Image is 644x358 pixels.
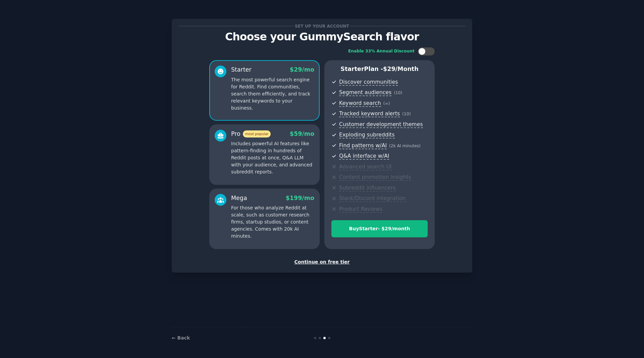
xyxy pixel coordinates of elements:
[339,153,389,160] span: Q&A interface w/AI
[402,112,411,116] span: ( 10 )
[339,110,400,117] span: Tracked keyword alerts
[383,66,419,72] span: $ 29 /month
[339,100,381,107] span: Keyword search
[331,220,428,237] button: BuyStarter- $29/month
[231,66,252,74] div: Starter
[332,225,427,232] div: Buy Starter - $ 29 /month
[394,90,402,95] span: ( 10 )
[231,204,314,240] p: For those who analyze Reddit at scale, such as customer research firms, startup studios, or conte...
[339,185,395,192] span: Subreddit influencers
[339,79,398,86] span: Discover communities
[231,194,247,202] div: Mega
[389,144,421,148] span: ( 2k AI minutes )
[331,65,428,73] p: Starter Plan -
[383,101,390,106] span: ( ∞ )
[231,130,271,138] div: Pro
[339,195,406,202] span: Slack/Discord integration
[172,335,190,341] a: ← Back
[290,130,314,137] span: $ 59 /mo
[231,140,314,175] p: Includes powerful AI features like pattern-finding in hundreds of Reddit posts at once, Q&A LLM w...
[339,142,387,149] span: Find patterns w/AI
[339,174,411,181] span: Content promotion insights
[231,76,314,112] p: The most powerful search engine for Reddit. Find communities, search them efficiently, and track ...
[348,48,415,54] div: Enable 33% Annual Discount
[339,121,423,128] span: Customer development themes
[339,131,394,138] span: Exploding subreddits
[179,258,465,266] div: Continue on free tier
[339,206,382,213] span: Product Reviews
[286,195,314,201] span: $ 199 /mo
[294,23,351,30] span: Set up your account
[290,66,314,73] span: $ 29 /mo
[243,130,271,137] span: most popular
[179,31,465,43] p: Choose your GummySearch flavor
[339,163,391,170] span: Advanced search UI
[339,89,391,96] span: Segment audiences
